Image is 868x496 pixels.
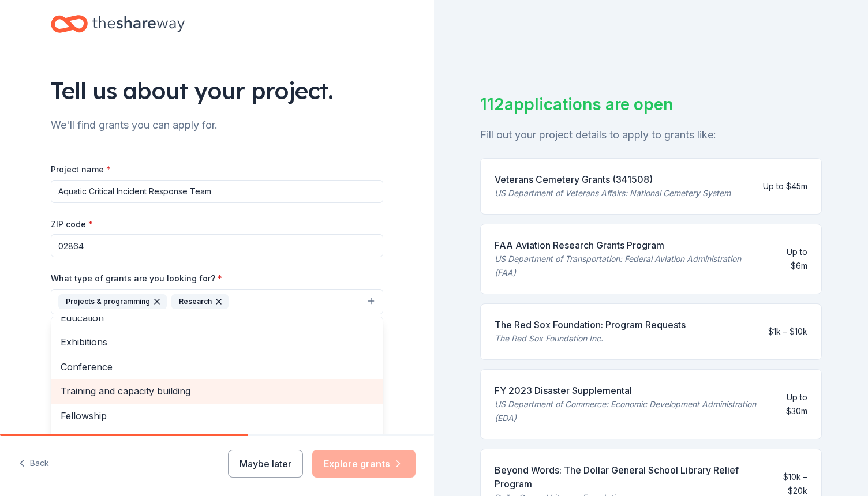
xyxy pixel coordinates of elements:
[51,317,383,455] div: Projects & programmingResearch
[61,310,373,325] span: Education
[61,433,373,448] span: Other
[61,384,373,399] span: Training and capacity building
[51,289,383,314] button: Projects & programmingResearch
[171,294,229,309] div: Research
[58,294,167,309] div: Projects & programming
[61,359,373,374] span: Conference
[61,335,373,350] span: Exhibitions
[61,408,373,423] span: Fellowship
